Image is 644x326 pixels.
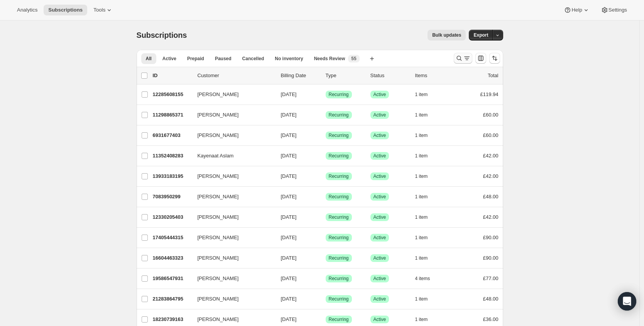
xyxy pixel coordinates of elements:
[153,213,191,221] p: 12330205403
[281,275,297,281] span: [DATE]
[153,191,499,202] div: 7083950299[PERSON_NAME][DATE]SuccessRecurringSuccessActive1 item£48.00
[281,132,297,138] span: [DATE]
[198,254,239,262] span: [PERSON_NAME]
[374,235,386,241] span: Active
[12,5,42,15] button: Analytics
[281,194,297,199] span: [DATE]
[329,91,349,98] span: Recurring
[415,314,436,325] button: 1 item
[193,231,270,244] button: [PERSON_NAME]
[488,72,498,79] p: Total
[370,72,409,79] p: Status
[415,273,439,284] button: 4 items
[483,153,499,159] span: £42.00
[374,316,386,323] span: Active
[432,32,461,38] span: Bulk updates
[198,132,239,139] span: [PERSON_NAME]
[153,91,191,98] p: 12285608155
[281,296,297,302] span: [DATE]
[153,89,499,100] div: 12285608155[PERSON_NAME][DATE]SuccessRecurringSuccessActive1 item£119.94
[374,275,386,282] span: Active
[415,112,428,118] span: 1 item
[483,214,499,220] span: £42.00
[153,172,191,180] p: 13933183195
[609,7,627,13] span: Settings
[198,295,239,303] span: [PERSON_NAME]
[374,153,386,159] span: Active
[483,275,499,281] span: £77.00
[415,253,436,264] button: 1 item
[153,232,499,243] div: 17405444315[PERSON_NAME][DATE]SuccessRecurringSuccessActive1 item£90.00
[198,72,275,79] p: Customer
[415,132,428,139] span: 1 item
[374,194,386,200] span: Active
[415,214,428,220] span: 1 item
[329,112,349,118] span: Recurring
[193,109,270,121] button: [PERSON_NAME]
[275,56,303,62] span: No inventory
[153,130,499,141] div: 6931677403[PERSON_NAME][DATE]SuccessRecurringSuccessActive1 item£60.00
[329,153,349,159] span: Recurring
[415,173,428,179] span: 1 item
[415,294,436,304] button: 1 item
[329,194,349,200] span: Recurring
[415,150,436,161] button: 1 item
[281,173,297,179] span: [DATE]
[415,194,428,200] span: 1 item
[153,110,499,120] div: 11298865371[PERSON_NAME][DATE]SuccessRecurringSuccessActive1 item£60.00
[193,313,270,326] button: [PERSON_NAME]
[281,214,297,220] span: [DATE]
[153,152,191,160] p: 11352408283
[89,5,118,15] button: Tools
[618,292,636,311] div: Open Intercom Messenger
[153,316,191,323] p: 18230739163
[153,295,191,303] p: 21283864795
[428,30,466,41] button: Bulk updates
[193,293,270,305] button: [PERSON_NAME]
[415,296,428,302] span: 1 item
[187,56,204,62] span: Prepaid
[137,31,187,39] span: Subscriptions
[153,212,499,223] div: 12330205403[PERSON_NAME][DATE]SuccessRecurringSuccessActive1 item£42.00
[153,72,499,79] div: IDCustomerBilling DateTypeStatusItemsTotal
[198,193,239,201] span: [PERSON_NAME]
[329,255,349,261] span: Recurring
[193,252,270,264] button: [PERSON_NAME]
[415,275,430,282] span: 4 items
[483,296,499,302] span: £48.00
[193,211,270,223] button: [PERSON_NAME]
[374,214,386,220] span: Active
[415,255,428,261] span: 1 item
[329,214,349,220] span: Recurring
[559,5,594,15] button: Help
[374,296,386,302] span: Active
[571,7,582,13] span: Help
[162,56,176,62] span: Active
[415,130,436,141] button: 1 item
[483,255,499,261] span: £90.00
[153,314,499,325] div: 18230739163[PERSON_NAME][DATE]SuccessRecurringSuccessActive1 item£36.00
[454,53,472,64] button: Search and filter results
[415,110,436,120] button: 1 item
[153,111,191,119] p: 11298865371
[351,56,356,62] span: 55
[314,56,345,62] span: Needs Review
[153,254,191,262] p: 16604463323
[281,255,297,261] span: [DATE]
[366,53,378,64] button: Create new view
[242,56,264,62] span: Cancelled
[469,30,493,41] button: Export
[483,173,499,179] span: £42.00
[153,132,191,139] p: 6931677403
[374,91,386,98] span: Active
[329,173,349,179] span: Recurring
[596,5,632,15] button: Settings
[415,153,428,159] span: 1 item
[17,7,37,13] span: Analytics
[483,132,499,138] span: £60.00
[44,5,87,15] button: Subscriptions
[198,111,239,119] span: [PERSON_NAME]
[374,255,386,261] span: Active
[415,232,436,243] button: 1 item
[198,213,239,221] span: [PERSON_NAME]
